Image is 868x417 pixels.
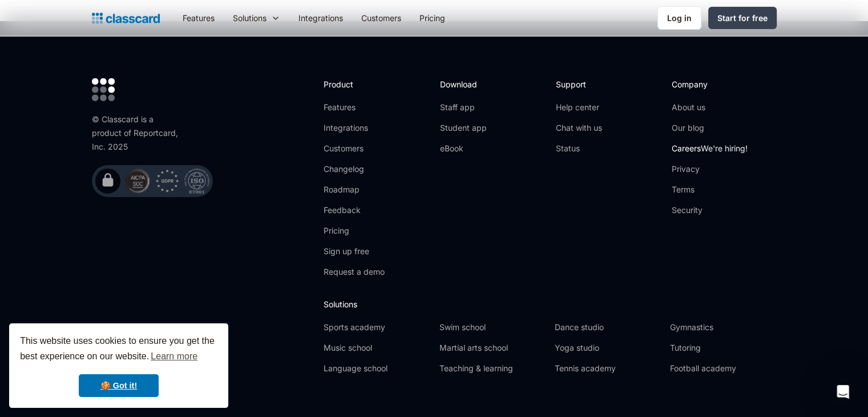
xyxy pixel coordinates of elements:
[667,12,692,24] div: Log in
[9,323,228,408] div: cookieconsent
[439,322,545,333] a: Swim school
[439,102,486,113] a: Staff app
[556,122,602,134] a: Chat with us
[439,363,545,374] a: Teaching & learning
[670,342,776,354] a: Tutoring
[324,298,776,310] h2: Solutions
[555,363,661,374] a: Tennis academy
[79,374,159,397] a: dismiss cookie message
[708,7,777,29] a: Start for free
[829,378,857,406] iframe: Intercom live chat
[556,143,602,154] a: Status
[352,5,410,31] a: Customers
[324,163,385,175] a: Changelog
[324,205,385,216] a: Feedback
[149,348,199,365] a: learn more about cookies
[92,10,160,26] a: Logo
[324,102,385,113] a: Features
[324,143,385,154] a: Customers
[672,143,748,154] a: CareersWe're hiring!
[20,334,217,365] span: This website uses cookies to ensure you get the best experience on our website.
[324,322,430,333] a: Sports academy
[410,5,454,31] a: Pricing
[657,6,701,30] a: Log in
[324,342,430,354] a: Music school
[224,5,289,31] div: Solutions
[672,102,748,113] a: About us
[555,342,661,354] a: Yoga studio
[289,5,352,31] a: Integrations
[439,78,486,90] h2: Download
[556,78,602,90] h2: Support
[324,225,385,236] a: Pricing
[173,5,224,31] a: Features
[92,113,183,154] div: © Classcard is a product of Reportcard, Inc. 2025
[717,12,768,24] div: Start for free
[672,205,748,216] a: Security
[670,322,776,333] a: Gymnastics
[324,266,385,278] a: Request a demo
[439,143,486,154] a: eBook
[324,184,385,195] a: Roadmap
[556,102,602,113] a: Help center
[439,342,545,354] a: Martial arts school
[324,246,385,257] a: Sign up free
[439,122,486,134] a: Student app
[324,78,385,90] h2: Product
[672,122,748,134] a: Our blog
[672,78,748,90] h2: Company
[555,322,661,333] a: Dance studio
[324,122,385,134] a: Integrations
[672,184,748,195] a: Terms
[670,363,776,374] a: Football academy
[324,363,430,374] a: Language school
[672,163,748,175] a: Privacy
[701,143,748,153] span: We're hiring!
[233,12,267,24] div: Solutions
